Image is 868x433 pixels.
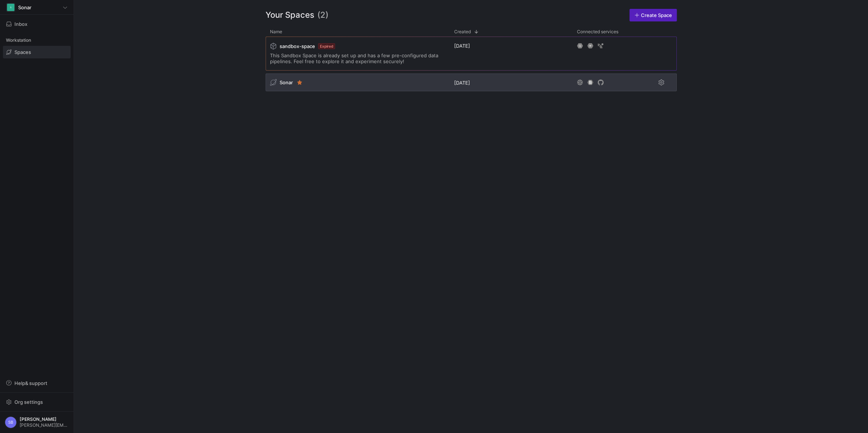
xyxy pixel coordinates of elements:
button: Help& support [3,377,71,389]
span: [DATE] [454,43,470,49]
span: [PERSON_NAME] [20,417,69,422]
span: [DATE] [454,80,470,86]
span: Created [454,29,471,34]
span: Org settings [14,399,43,405]
span: Name [270,29,282,34]
span: (2) [317,9,328,21]
span: Expired [318,43,335,49]
a: Create Space [629,9,677,21]
span: Help & support [14,380,47,386]
span: This Sandbox Space is already set up and has a few pre-configured data pipelines. Feel free to ex... [270,52,445,64]
div: Workstation [3,35,71,46]
span: Your Spaces [266,9,314,21]
div: SB [5,416,17,428]
span: Sonar [280,79,293,85]
span: Spaces [14,49,31,55]
span: Sonar [18,4,31,10]
a: Org settings [3,400,71,406]
div: Press SPACE to select this row. [266,37,677,74]
a: Spaces [3,46,71,58]
div: Press SPACE to select this row. [266,74,677,94]
span: Inbox [14,21,27,27]
span: [PERSON_NAME][EMAIL_ADDRESS][DOMAIN_NAME] [20,423,69,428]
div: S [7,4,14,11]
button: Inbox [3,18,71,30]
button: SB[PERSON_NAME][PERSON_NAME][EMAIL_ADDRESS][DOMAIN_NAME] [3,415,71,430]
span: sandbox-space [280,43,315,49]
span: Create Space [641,12,672,18]
button: Org settings [3,396,71,408]
span: Connected services [577,29,618,34]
